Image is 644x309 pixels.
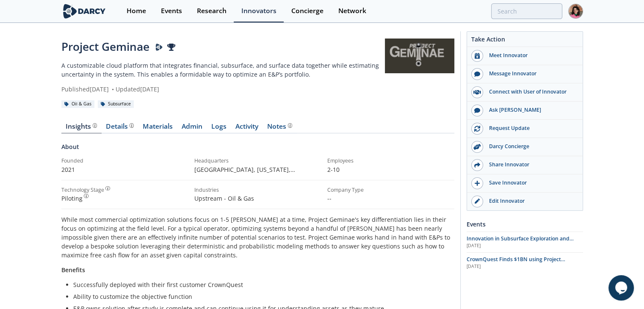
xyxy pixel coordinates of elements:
[483,197,578,205] div: Edit Innovator
[130,123,134,128] img: information.svg
[467,235,574,250] span: Innovation in Subsurface Exploration and Development
[467,256,565,270] span: CrownQuest Finds $1BN using Project Geminae's Asset Optimization Software
[608,275,636,301] iframe: chat widget
[327,194,454,203] p: --
[291,8,323,14] div: Concierge
[61,215,454,259] p: While most commercial optimization solutions focus on 1-5 [PERSON_NAME] at a time, Project Gemina...
[194,186,321,194] div: Industries
[483,106,578,114] div: Ask [PERSON_NAME]
[73,280,448,289] li: Successfully deployed with their first customer CrownQuest
[467,193,583,210] a: Edit Innovator
[98,100,134,108] div: Subsurface
[194,165,321,174] p: [GEOGRAPHIC_DATA], [US_STATE] , [GEOGRAPHIC_DATA]
[106,123,134,130] div: Details
[61,4,108,19] img: logo-wide.svg
[483,143,578,150] div: Darcy Concierge
[61,194,188,203] div: Piloting
[338,8,366,14] div: Network
[467,174,583,193] button: Save Innovator
[61,142,454,157] div: About
[194,157,321,165] div: Headquarters
[483,88,578,96] div: Connect with User of Innovator
[263,123,297,133] a: Notes
[483,124,578,132] div: Request Update
[93,123,97,128] img: information.svg
[483,179,578,187] div: Save Innovator
[61,39,385,55] div: Project Geminae
[467,263,583,270] div: [DATE]
[231,123,263,133] a: Activity
[483,52,578,59] div: Meet Innovator
[327,157,454,165] div: Employees
[483,70,578,77] div: Message Innovator
[467,235,583,249] a: Innovation in Subsurface Exploration and Development [DATE]
[197,8,227,14] div: Research
[105,186,110,191] img: information.svg
[467,243,583,249] div: [DATE]
[288,123,293,128] img: information.svg
[102,123,138,133] a: Details
[491,3,562,19] input: Advanced Search
[207,123,231,133] a: Logs
[483,161,578,168] div: Share Innovator
[61,266,85,274] strong: Benefits
[61,165,188,174] p: 2021
[111,85,116,93] span: •
[84,194,88,199] img: information.svg
[127,8,146,14] div: Home
[194,194,254,202] span: Upstream - Oil & Gas
[161,8,182,14] div: Events
[467,217,583,232] div: Events
[61,157,188,165] div: Founded
[61,186,104,194] div: Technology Stage
[327,186,454,194] div: Company Type
[155,44,163,51] img: Darcy Presenter
[61,100,95,108] div: Oil & Gas
[177,123,207,133] a: Admin
[327,165,454,174] p: 2-10
[267,123,292,130] div: Notes
[467,256,583,270] a: CrownQuest Finds $1BN using Project Geminae's Asset Optimization Software [DATE]
[467,35,583,47] div: Take Action
[66,123,97,130] div: Insights
[73,292,448,301] li: Ability to customize the objective function
[241,8,276,14] div: Innovators
[61,85,385,94] div: Published [DATE] Updated [DATE]
[138,123,177,133] a: Materials
[61,61,385,79] p: A customizable cloud platform that integrates financial, subsurface, and surface data together wh...
[61,123,102,133] a: Insights
[568,4,583,19] img: Profile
